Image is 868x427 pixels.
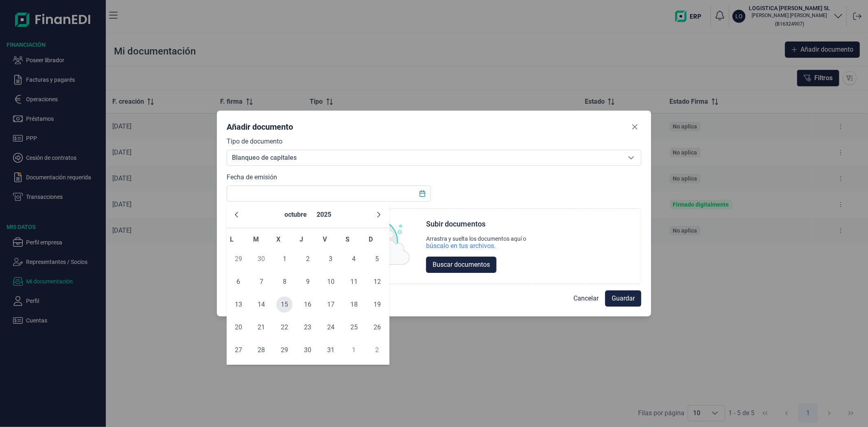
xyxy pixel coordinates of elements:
span: 19 [369,296,385,313]
span: 14 [254,296,270,313]
span: J [300,235,303,243]
span: S [346,235,350,243]
td: 13/10/2025 [227,293,250,316]
span: 8 [276,274,293,290]
span: 29 [276,342,293,358]
td: 10/10/2025 [319,270,343,293]
td: 08/10/2025 [273,270,296,293]
span: 29 [230,251,247,267]
td: 01/11/2025 [343,339,366,362]
td: 22/10/2025 [273,316,296,339]
td: 15/10/2025 [273,293,296,316]
td: 19/10/2025 [365,293,389,316]
button: Cancelar [567,290,605,307]
div: Subir documentos [426,219,485,229]
span: Cancelar [573,294,599,303]
span: 30 [300,342,316,358]
td: 03/10/2025 [319,248,343,270]
button: Next Month [372,208,385,221]
td: 18/10/2025 [343,293,366,316]
button: Close [628,120,641,133]
span: 15 [276,296,293,313]
span: Blanqueo de capitales [227,150,621,166]
span: 3 [323,251,339,267]
td: 20/10/2025 [227,316,250,339]
td: 26/10/2025 [365,316,389,339]
button: Choose Date [415,186,430,201]
span: Buscar documentos [433,260,490,270]
td: 31/10/2025 [319,339,343,362]
td: 29/10/2025 [273,339,296,362]
span: L [230,235,234,243]
span: 18 [346,296,362,313]
td: 02/10/2025 [296,248,319,270]
td: 21/10/2025 [250,316,273,339]
span: X [276,235,280,243]
span: 28 [254,342,270,358]
div: Choose Date [227,202,389,365]
span: 7 [254,274,270,290]
td: 14/10/2025 [250,293,273,316]
span: 6 [230,274,247,290]
td: 17/10/2025 [319,293,343,316]
span: 4 [346,251,362,267]
td: 01/10/2025 [273,248,296,270]
td: 07/10/2025 [250,270,273,293]
td: 23/10/2025 [296,316,319,339]
td: 11/10/2025 [343,270,366,293]
label: Tipo de documento [227,137,282,146]
span: 30 [254,251,270,267]
span: 24 [323,319,339,335]
div: Arrastra y suelta los documentos aquí o [426,235,526,242]
span: Guardar [612,294,635,303]
span: 17 [323,296,339,313]
td: 27/10/2025 [227,339,250,362]
span: 1 [276,251,293,267]
button: Guardar [605,290,641,307]
span: M [253,235,259,243]
div: búscalo en tus archivos. [426,242,526,250]
span: 9 [300,274,316,290]
span: 20 [230,319,247,335]
span: 25 [346,319,362,335]
span: V [323,235,327,243]
span: 1 [346,342,362,358]
td: 05/10/2025 [365,248,389,270]
td: 02/11/2025 [365,339,389,362]
span: 23 [300,319,316,335]
td: 29/09/2025 [227,248,250,270]
td: 04/10/2025 [343,248,366,270]
span: 13 [230,296,247,313]
span: 12 [369,274,385,290]
div: Seleccione una opción [621,150,641,166]
label: Fecha de emisión [227,172,277,182]
td: 06/10/2025 [227,270,250,293]
span: 2 [300,251,316,267]
span: 22 [276,319,293,335]
span: 31 [323,342,339,358]
td: 30/10/2025 [296,339,319,362]
span: 11 [346,274,362,290]
button: Choose Year [313,205,335,224]
td: 12/10/2025 [365,270,389,293]
span: 2 [369,342,385,358]
span: 10 [323,274,339,290]
span: 27 [230,342,247,358]
button: Buscar documentos [426,257,496,273]
button: Choose Month [281,205,310,224]
span: 26 [369,319,385,335]
td: 16/10/2025 [296,293,319,316]
td: 30/09/2025 [250,248,273,270]
span: 5 [369,251,385,267]
td: 25/10/2025 [343,316,366,339]
span: 21 [254,319,270,335]
span: D [369,235,373,243]
div: búscalo en tus archivos. [426,242,496,250]
span: 16 [300,296,316,313]
div: Añadir documento [227,121,293,133]
td: 09/10/2025 [296,270,319,293]
td: 28/10/2025 [250,339,273,362]
button: Previous Month [230,208,243,221]
td: 24/10/2025 [319,316,343,339]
